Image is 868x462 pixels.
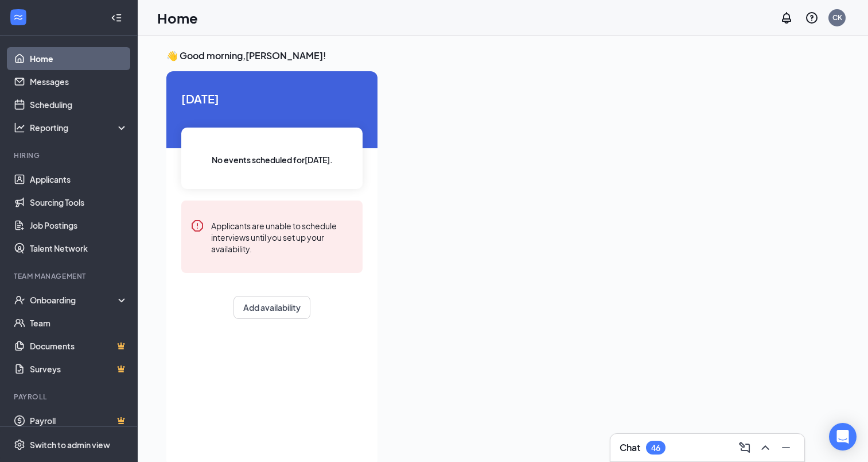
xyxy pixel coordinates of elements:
h3: 👋 Good morning, [PERSON_NAME] ! [166,49,839,62]
svg: Collapse [111,12,122,24]
div: Applicants are unable to schedule interviews until you set up your availability. [211,219,353,255]
svg: WorkstreamLogo [13,11,24,23]
div: Open Intercom Messenger [829,423,857,451]
div: Team Management [14,271,126,281]
div: CK [832,13,842,22]
div: Switch to admin view [30,439,110,451]
h1: Home [157,8,198,28]
div: 46 [651,443,660,453]
svg: QuestionInfo [805,11,819,25]
svg: Settings [14,439,25,451]
svg: UserCheck [14,294,25,306]
a: Talent Network [30,237,128,260]
a: DocumentsCrown [30,334,128,357]
a: Home [30,47,128,70]
button: Add availability [233,296,310,319]
a: Scheduling [30,93,128,116]
svg: ComposeMessage [738,441,752,455]
a: Team [30,311,128,334]
button: ChevronUp [756,438,774,457]
svg: Error [190,219,204,233]
svg: Analysis [14,122,25,133]
a: PayrollCrown [30,409,128,432]
div: Payroll [14,392,126,402]
a: Sourcing Tools [30,191,128,214]
a: Applicants [30,168,128,191]
div: Reporting [30,122,129,133]
h3: Chat [620,441,640,454]
svg: Notifications [780,11,793,25]
a: Job Postings [30,214,128,237]
div: Onboarding [30,294,118,306]
div: Hiring [14,151,126,160]
svg: Minimize [779,441,793,455]
span: No events scheduled for [DATE] . [212,153,333,166]
span: [DATE] [181,90,363,107]
button: Minimize [777,438,795,457]
svg: ChevronUp [758,441,772,455]
a: SurveysCrown [30,357,128,380]
a: Messages [30,70,128,93]
button: ComposeMessage [735,438,754,457]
